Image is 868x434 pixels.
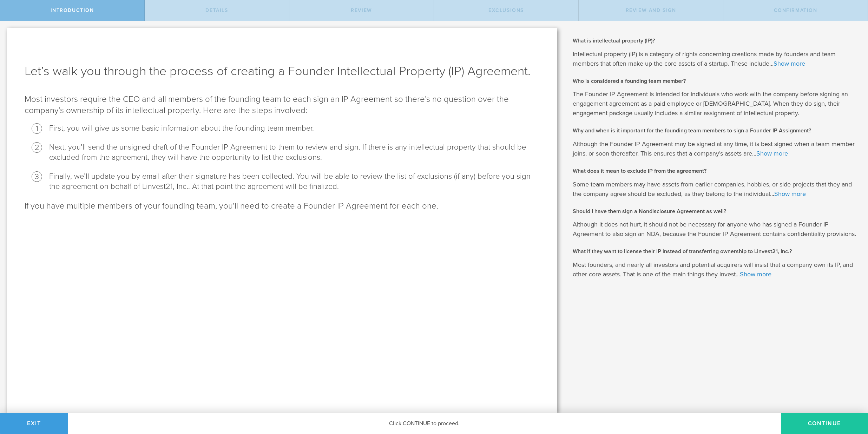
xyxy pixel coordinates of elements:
span: Introduction [51,7,94,13]
h2: What does it mean to exclude IP from the agreement? [573,167,857,175]
p: Some team members may have assets from earlier companies, hobbies, or side projects that they and... [573,180,857,199]
p: If you have multiple members of your founding team, you’ll need to create a Founder IP Agreement ... [25,200,540,212]
div: Click CONTINUE to proceed. [68,413,781,434]
iframe: Chat Widget [833,379,868,413]
p: Most investors require the CEO and all members of the founding team to each sign an IP Agreement ... [25,94,540,116]
a: Show more [774,60,805,67]
li: Next, you’ll send the unsigned draft of the Founder IP Agreement to them to review and sign. If t... [49,142,540,163]
span: Confirmation [774,7,817,13]
p: Although the Founder IP Agreement may be signed at any time, it is best signed when a team member... [573,139,857,158]
span: Review and Sign [626,7,676,13]
li: Finally, we’ll update you by email after their signature has been collected. You will be able to ... [49,171,540,192]
h2: What if they want to license their IP instead of transferring ownership to Linvest21, Inc.? [573,248,857,255]
p: The Founder IP Agreement is intended for individuals who work with the company before signing an ... [573,90,857,118]
p: Although it does not hurt, it should not be necessary for anyone who has signed a Founder IP Agre... [573,220,857,239]
h2: What is intellectual property (IP)? [573,37,857,45]
span: Review [351,7,372,13]
h2: Who is considered a founding team member? [573,77,857,85]
h2: Should I have them sign a Nondisclosure Agreement as well? [573,208,857,215]
a: Show more [774,190,806,198]
button: Continue [781,413,868,434]
h1: Let’s walk you through the process of creating a Founder Intellectual Property (IP) Agreement. [25,63,540,80]
a: Show more [756,150,788,157]
p: Most founders, and nearly all investors and potential acquirers will insist that a company own it... [573,260,857,279]
h2: Why and when is it important for the founding team members to sign a Founder IP Assignment? [573,127,857,134]
li: First, you will give us some basic information about the founding team member. [49,123,540,133]
span: Exclusions [488,7,524,13]
p: Intellectual property (IP) is a category of rights concerning creations made by founders and team... [573,50,857,68]
a: Show more [740,270,771,278]
span: Details [205,7,228,13]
